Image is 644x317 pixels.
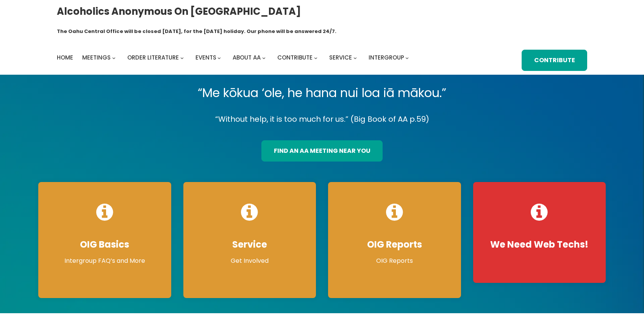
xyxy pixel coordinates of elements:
h4: We Need Web Techs! [481,239,599,250]
button: Intergroup submenu [405,56,409,59]
nav: Intergroup [57,52,411,63]
span: Home [57,53,73,61]
button: Service submenu [353,56,357,59]
a: Meetings [82,52,111,63]
h4: OIG Reports [336,239,453,250]
a: Service [329,52,352,63]
button: Contribute submenu [314,56,317,59]
span: Events [195,53,216,61]
p: Get Involved [191,256,309,265]
a: find an aa meeting near you [261,140,383,162]
span: Contribute [277,53,313,61]
span: About AA [233,53,261,61]
a: Events [195,52,216,63]
span: Order Literature [127,53,179,61]
button: Order Literature submenu [180,56,184,59]
h1: The Oahu Central Office will be closed [DATE], for the [DATE] holiday. Our phone will be answered... [57,28,336,35]
span: Service [329,53,352,61]
p: OIG Reports [336,256,453,265]
a: Contribute [522,50,587,71]
h4: Service [191,239,309,250]
p: “Without help, it is too much for us.” (Big Book of AA p.59) [32,113,612,126]
h4: OIG Basics [46,239,164,250]
a: Home [57,52,73,63]
a: About AA [233,52,261,63]
a: Intergroup [369,52,404,63]
span: Meetings [82,53,111,61]
button: About AA submenu [262,56,266,59]
button: Meetings submenu [112,56,116,59]
p: Intergroup FAQ’s and More [46,256,164,265]
p: “Me kōkua ‘ole, he hana nui loa iā mākou.” [32,82,612,104]
button: Events submenu [217,56,221,59]
a: Alcoholics Anonymous on [GEOGRAPHIC_DATA] [57,3,301,20]
span: Intergroup [369,53,404,61]
a: Contribute [277,52,313,63]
